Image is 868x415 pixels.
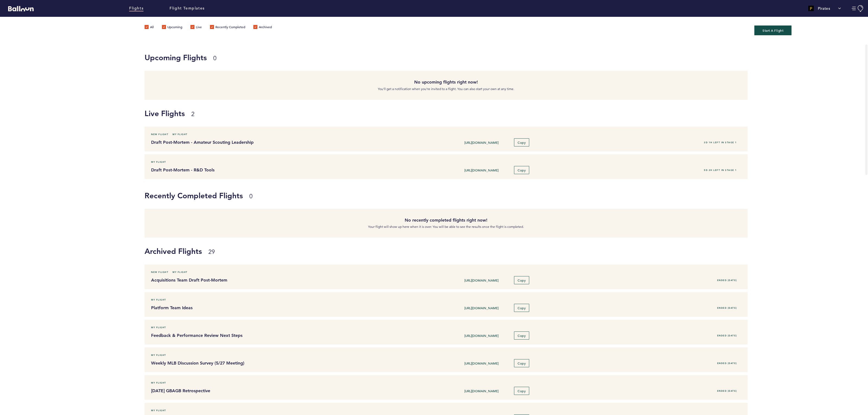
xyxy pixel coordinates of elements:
[518,389,526,393] span: Copy
[208,248,215,256] small: 29
[149,224,743,229] p: Your flight will show up here when it is over. You will be able to see the results once the fligh...
[818,6,830,11] p: Pirates
[145,52,743,63] h1: Upcoming Flights
[754,25,792,35] button: Start A Flight
[151,167,392,173] h4: Draft Post-Mortem - R&D Tools
[514,387,529,395] button: Copy
[151,305,392,311] h4: Platform Team Ideas
[253,25,272,30] label: Archived
[514,276,529,284] button: Copy
[151,297,166,302] span: My Flight
[149,79,743,85] h4: No upcoming flights right now!
[151,352,166,358] span: My Flight
[151,139,392,146] h4: Draft Post-Mortem - Amateur Scouting Leadership
[151,360,392,366] h4: Weekly MLB Discussion Survey (5/27 Meeting)
[145,108,864,119] h1: Live Flights
[145,25,154,30] label: All
[518,333,526,338] span: Copy
[806,3,844,14] button: Pirates
[191,110,194,118] small: 2
[173,269,188,275] span: My Flight
[149,217,743,224] h4: No recently completed flights right now!
[173,132,188,137] span: My Flight
[4,5,34,11] a: Balloon
[151,380,166,385] span: My Flight
[162,25,182,30] label: Upcoming
[170,5,205,11] a: Flight Templates
[151,132,168,137] span: New Flight
[514,331,529,340] button: Copy
[717,362,737,365] span: Ended [DATE]
[213,55,216,62] small: 0
[190,25,202,30] label: Live
[518,168,526,172] span: Copy
[145,190,743,201] h1: Recently Completed Flights
[514,166,529,174] button: Copy
[518,361,526,365] span: Copy
[151,269,168,275] span: New Flight
[717,279,737,282] span: Ended [DATE]
[518,306,526,310] span: Copy
[151,325,166,330] span: My Flight
[151,388,392,394] h4: [DATE] GBAGB Retrospective
[210,25,245,30] label: Recently Completed
[514,304,529,312] button: Copy
[518,140,526,145] span: Copy
[149,86,743,92] p: You’ll get a notification when you’re invited to a flight. You can also start your own at any time.
[717,334,737,337] span: Ended [DATE]
[151,332,392,339] h4: Feedback & Performance Review Next Steps
[145,246,864,257] h1: Archived Flights
[151,408,166,413] span: My Flight
[852,5,864,12] button: Manage Account
[518,278,526,282] span: Copy
[704,141,737,144] span: 2D 1H left in stage 1
[704,169,737,171] span: 5D 2H left in stage 1
[151,159,166,165] span: My Flight
[151,277,392,283] h4: Acquisitions Team Draft Post-Mortem
[8,6,34,11] svg: Balloon
[249,193,253,200] small: 0
[717,390,737,392] span: Ended [DATE]
[717,307,737,309] span: Ended [DATE]
[514,359,529,367] button: Copy
[514,138,529,146] button: Copy
[129,5,143,11] a: Flights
